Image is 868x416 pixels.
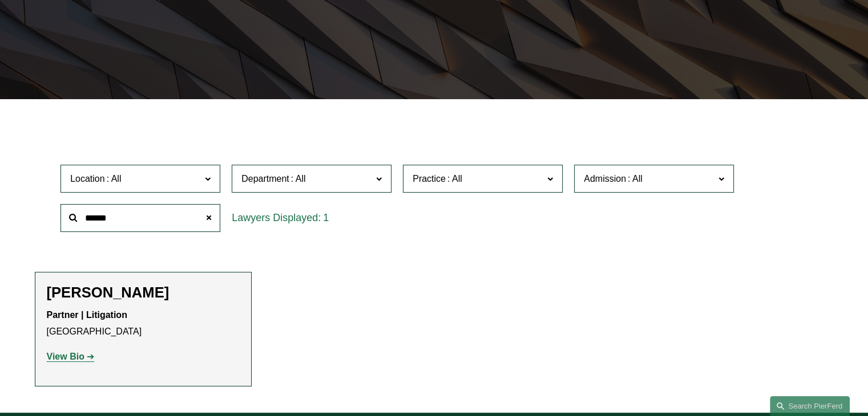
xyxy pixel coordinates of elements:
[323,212,329,223] span: 1
[413,174,446,183] span: Practice
[47,284,240,301] h2: [PERSON_NAME]
[584,174,626,183] span: Admission
[241,174,289,183] span: Department
[47,310,127,320] strong: Partner | Litigation
[70,174,105,183] span: Location
[47,352,95,361] a: View Bio
[770,396,850,416] a: Search this site
[47,307,240,340] p: [GEOGRAPHIC_DATA]
[47,352,84,361] strong: View Bio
